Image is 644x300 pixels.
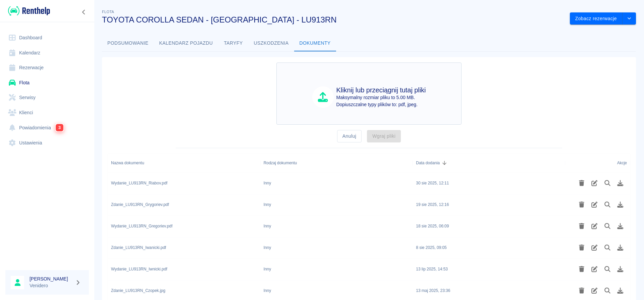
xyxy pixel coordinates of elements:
div: 13 maj 2025, 23:36 [416,288,450,294]
button: Taryfy [218,35,249,51]
div: Nazwa dokumentu [111,154,144,172]
div: 13 lip 2025, 14:53 [416,266,448,272]
div: Inny [264,223,271,229]
div: Inny [264,266,271,272]
h6: [PERSON_NAME] [30,275,72,282]
div: Inny [264,202,271,208]
div: Rodzaj dokumentu [264,154,297,172]
button: Usuń plik [575,263,588,275]
button: Podgląd pliku [601,199,614,210]
div: Wydanie_LU913RN_Riabov.pdf [111,180,167,186]
button: Zwiń nawigację [79,8,89,16]
button: Dokumenty [294,35,336,51]
button: Edytuj rodzaj dokumentu [588,242,601,253]
a: Renthelp logo [5,5,50,16]
div: Wydanie_LU913RN_Gregoriev.pdf [111,223,172,229]
button: Podgląd pliku [601,263,614,275]
div: Inny [264,288,271,294]
div: 8 sie 2025, 09:05 [416,245,446,251]
div: Zdanie_LU913RN_Grygoriev.pdf [111,202,169,208]
div: 30 sie 2025, 12:11 [416,180,449,186]
button: Podsumowanie [102,35,154,51]
button: Kalendarz pojazdu [154,35,218,51]
div: Akcje [565,154,630,172]
button: Sort [440,158,449,168]
div: 18 sie 2025, 06:09 [416,223,449,229]
button: Usuń plik [575,199,588,210]
button: Zobacz rezerwacje [570,12,623,25]
a: Dashboard [5,30,89,45]
button: Pobierz plik [614,263,627,275]
div: Inny [264,245,271,251]
div: Data dodania [416,154,440,172]
a: Ustawienia [5,135,89,151]
div: Data dodania [413,154,565,172]
button: Pobierz plik [614,242,627,253]
div: Nazwa dokumentu [108,154,260,172]
button: Edytuj rodzaj dokumentu [588,199,601,210]
button: Podgląd pliku [601,285,614,296]
button: Podgląd pliku [601,177,614,189]
span: Flota [102,10,114,14]
button: Anuluj [337,130,362,142]
button: Pobierz plik [614,220,627,232]
button: Podgląd pliku [601,220,614,232]
a: Rezerwacje [5,60,89,75]
a: Serwisy [5,90,89,105]
div: 19 sie 2025, 12:16 [416,202,449,208]
button: Edytuj rodzaj dokumentu [588,220,601,232]
span: 3 [55,124,63,131]
div: Inny [264,180,271,186]
a: Flota [5,75,89,90]
div: Wydanie_LU913RN_Iwnicki.pdf [111,266,167,272]
button: Podgląd pliku [601,242,614,253]
button: drop-down [623,12,636,25]
p: Dopiuszczalne typy plików to: pdf, jpeg. [336,101,426,108]
div: Zdanie_LU913RN_Czopek.jpg [111,288,165,294]
button: Usuń plik [575,285,588,296]
a: Klienci [5,105,89,120]
button: Usuń plik [575,242,588,253]
button: Uszkodzenia [249,35,294,51]
button: Pobierz plik [614,199,627,210]
p: Venidero [30,282,72,289]
img: Renthelp logo [8,5,50,16]
button: Edytuj rodzaj dokumentu [588,285,601,296]
button: Edytuj rodzaj dokumentu [588,177,601,189]
div: Rodzaj dokumentu [260,154,413,172]
h3: TOYOTA COROLLA SEDAN - [GEOGRAPHIC_DATA] - LU913RN [102,15,565,25]
button: Pobierz plik [614,285,627,296]
div: Zdanie_LU913RN_Iwanicki.pdf [111,245,166,251]
a: Powiadomienia3 [5,120,89,135]
p: Maksymalny rozmiar pliku to 5.00 MB. [336,94,426,101]
button: Usuń plik [575,220,588,232]
button: Pobierz plik [614,177,627,189]
button: Usuń plik [575,177,588,189]
div: Akcje [617,154,627,172]
a: Kalendarz [5,45,89,60]
h4: Kliknij lub przeciągnij tutaj pliki [336,86,426,94]
button: Edytuj rodzaj dokumentu [588,263,601,275]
